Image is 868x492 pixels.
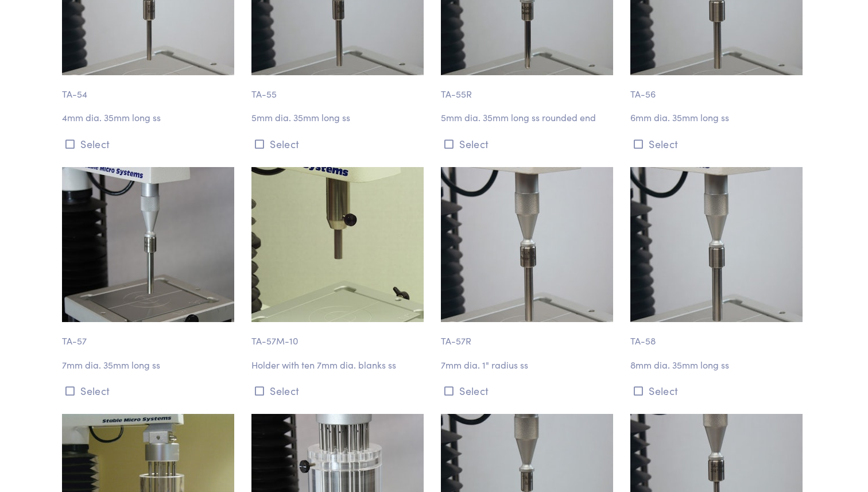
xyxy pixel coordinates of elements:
[62,75,238,102] p: TA-54
[62,322,238,348] p: TA-57
[441,167,613,322] img: puncture_ta-57r_7mm_4.jpg
[630,381,806,400] button: Select
[441,358,617,373] p: 7mm dia. 1" radius ss
[441,110,617,125] p: 5mm dia. 35mm long ss rounded end
[251,134,427,153] button: Select
[441,75,617,102] p: TA-55R
[62,110,238,125] p: 4mm dia. 35mm long ss
[441,134,617,153] button: Select
[251,110,427,125] p: 5mm dia. 35mm long ss
[630,134,806,153] button: Select
[251,322,427,348] p: TA-57M-10
[630,358,806,373] p: 8mm dia. 35mm long ss
[251,75,427,102] p: TA-55
[62,358,238,373] p: 7mm dia. 35mm long ss
[630,322,806,348] p: TA-58
[62,134,238,153] button: Select
[251,381,427,400] button: Select
[630,110,806,125] p: 6mm dia. 35mm long ss
[441,381,617,400] button: Select
[441,322,617,348] p: TA-57R
[630,75,806,102] p: TA-56
[251,167,424,322] img: ta-57m-10.jpg
[62,381,238,400] button: Select
[251,358,427,373] p: Holder with ten 7mm dia. blanks ss
[62,167,234,322] img: puncture_ta-57_7mm.jpg
[630,167,803,322] img: puncture_ta-58_8mm_3.jpg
